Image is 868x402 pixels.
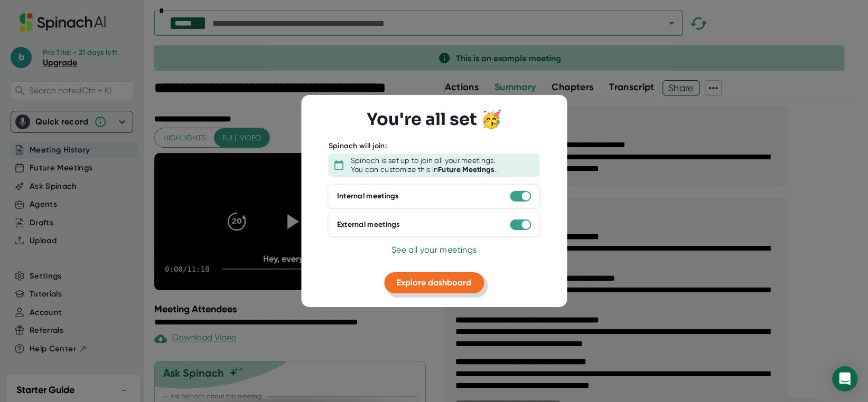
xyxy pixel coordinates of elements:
[384,272,484,293] button: Explore dashboard
[329,141,387,151] div: Spinach will join:
[438,165,495,174] b: Future Meetings
[337,220,400,229] div: External meetings
[397,277,471,287] span: Explore dashboard
[832,366,857,391] div: Open Intercom Messenger
[391,244,477,254] span: See all your meetings
[367,109,502,129] h3: You're all set 🥳
[351,156,496,165] div: Spinach is set up to join all your meetings.
[337,192,399,201] div: Internal meetings
[391,243,477,256] button: See all your meetings
[351,165,497,175] div: You can customize this in .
